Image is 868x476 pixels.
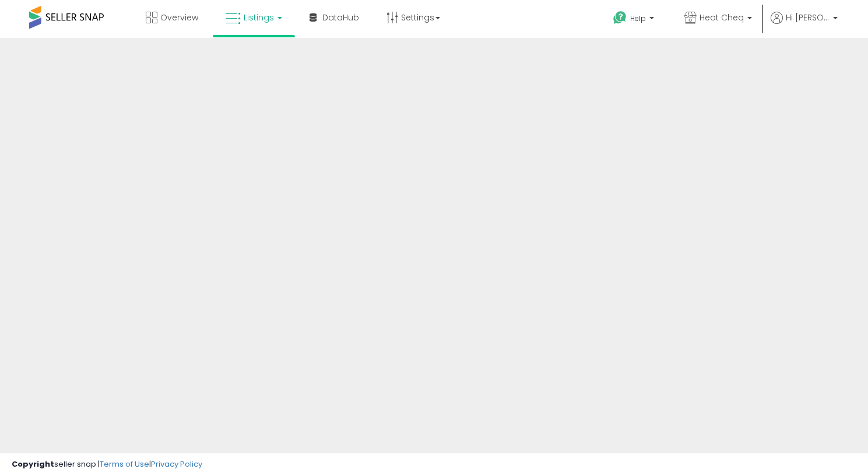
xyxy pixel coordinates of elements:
[160,12,198,23] span: Overview
[604,2,666,38] a: Help
[771,12,838,38] a: Hi [PERSON_NAME]
[700,12,744,23] span: Heat Cheq
[786,12,830,23] span: Hi [PERSON_NAME]
[151,459,202,470] a: Privacy Policy
[100,459,149,470] a: Terms of Use
[613,10,627,25] i: Get Help
[630,13,646,23] span: Help
[322,12,359,23] span: DataHub
[12,459,202,470] div: seller snap | |
[244,12,274,23] span: Listings
[12,459,54,470] strong: Copyright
